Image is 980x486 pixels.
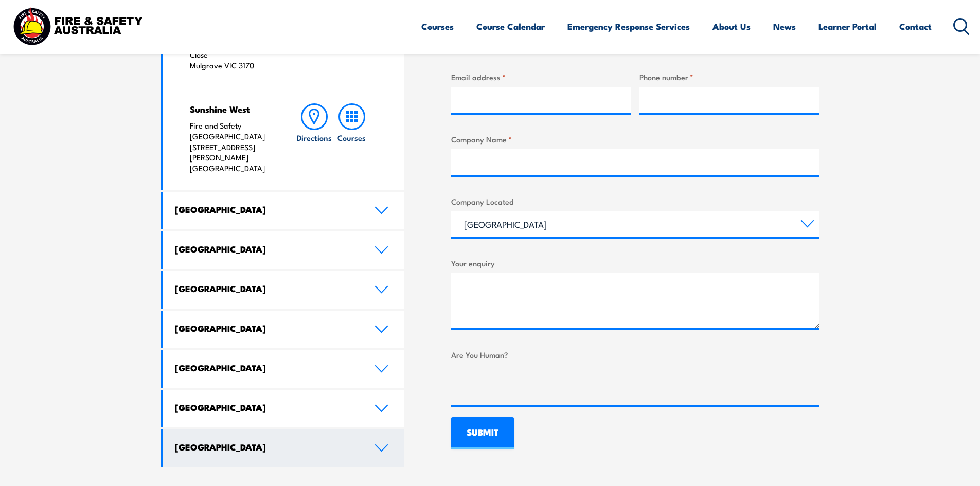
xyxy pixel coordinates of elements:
a: About Us [712,13,751,40]
h4: [GEOGRAPHIC_DATA] [175,362,359,373]
h4: Sunshine West [190,103,276,115]
a: Course Calendar [476,13,545,40]
h6: Directions [297,132,332,143]
a: [GEOGRAPHIC_DATA] [163,311,405,348]
a: [GEOGRAPHIC_DATA] [163,350,405,388]
a: Directions [296,103,333,174]
a: [GEOGRAPHIC_DATA] [163,429,405,467]
a: Emergency Response Services [567,13,690,40]
label: Are You Human? [451,349,819,361]
label: Company Name [451,133,819,145]
label: Your enquiry [451,257,819,269]
a: [GEOGRAPHIC_DATA] [163,231,405,269]
label: Company Located [451,195,819,207]
a: Courses [333,103,370,174]
a: News [773,13,796,40]
h6: Courses [337,132,366,143]
h4: [GEOGRAPHIC_DATA] [175,243,359,255]
a: Learner Portal [818,13,877,40]
iframe: reCAPTCHA [451,365,608,405]
h4: [GEOGRAPHIC_DATA] [175,283,359,294]
a: [GEOGRAPHIC_DATA] [163,390,405,427]
a: [GEOGRAPHIC_DATA] [163,192,405,229]
h4: [GEOGRAPHIC_DATA] [175,402,359,413]
a: Contact [899,13,932,40]
input: SUBMIT [451,417,514,449]
a: Courses [421,13,454,40]
h4: [GEOGRAPHIC_DATA] [175,441,359,453]
label: Phone number [639,71,819,83]
h4: [GEOGRAPHIC_DATA] [175,204,359,215]
a: [GEOGRAPHIC_DATA] [163,271,405,309]
label: Email address [451,71,631,83]
h4: [GEOGRAPHIC_DATA] [175,322,359,334]
p: Fire and Safety [GEOGRAPHIC_DATA] [STREET_ADDRESS][PERSON_NAME] [GEOGRAPHIC_DATA] [190,120,276,174]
